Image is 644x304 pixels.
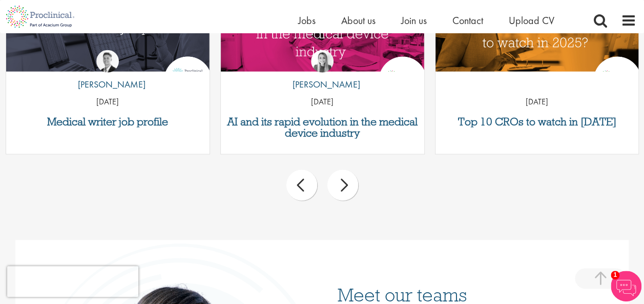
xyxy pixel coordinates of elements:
a: AI and its rapid evolution in the medical device industry [226,116,419,139]
a: George Watson [PERSON_NAME] [70,50,146,96]
img: George Watson [96,50,119,73]
p: [PERSON_NAME] [285,78,360,91]
iframe: reCAPTCHA [7,266,138,297]
p: [DATE] [435,96,639,108]
a: Contact [452,14,483,27]
img: Hannah Burke [311,50,334,73]
a: Top 10 CROs to watch in [DATE] [441,116,634,127]
p: [DATE] [6,96,210,108]
a: About us [341,14,376,27]
img: Chatbot [611,271,641,301]
a: Medical writer job profile [11,116,204,127]
span: 1 [611,271,619,279]
a: Jobs [298,14,316,27]
p: [DATE] [221,96,424,108]
div: next [327,170,358,201]
a: Upload CV [509,14,554,27]
p: [PERSON_NAME] [70,78,146,91]
a: Hannah Burke [PERSON_NAME] [285,50,360,96]
div: prev [286,170,317,201]
a: Join us [401,14,427,27]
h3: Meet our teams [338,285,606,304]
